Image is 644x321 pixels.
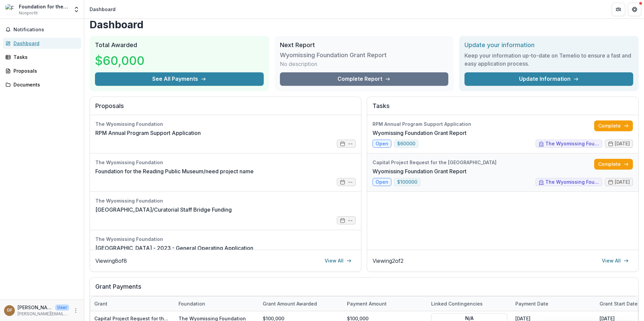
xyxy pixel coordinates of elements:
h3: Keep your information up-to-date on Temelio to ensure a fast and easy application process. [464,51,633,68]
span: Nonprofit [19,10,38,16]
div: Payment date [511,296,595,311]
div: Payment date [511,300,552,307]
div: Documents [13,81,76,88]
p: No description [280,60,317,68]
div: Tasks [13,53,76,61]
a: Wyomissing Foundation Grant Report [373,129,466,137]
a: View All [321,255,356,266]
div: Grant [90,300,111,307]
button: Open entity switcher [72,3,81,16]
a: Dashboard [3,38,81,49]
div: Foundation [174,300,209,307]
div: Foundation for the [GEOGRAPHIC_DATA] [19,3,69,10]
p: Viewing 2 of 2 [373,257,404,265]
button: Get Help [628,3,641,16]
h2: Total Awarded [95,41,264,49]
div: Payment Amount [343,296,427,311]
a: Proposals [3,65,81,76]
a: Tasks [3,51,81,63]
div: Linked Contingencies [427,300,487,307]
div: Dashboard [13,40,76,47]
div: Grant amount awarded [259,296,343,311]
a: View All [598,255,633,266]
nav: breadcrumb [87,4,118,14]
div: Foundation [174,296,259,311]
h3: Wyomissing Foundation Grant Report [280,51,387,59]
button: More [72,307,80,315]
div: Grant amount awarded [259,300,321,307]
div: Payment Amount [343,300,391,307]
button: See All Payments [95,72,264,86]
h1: Dashboard [90,19,639,31]
a: Update Information [464,72,633,86]
h2: Next Report [280,41,449,49]
span: Notifications [13,27,78,33]
div: Proposals [13,67,76,74]
div: Geoff Fleming [7,308,12,313]
a: Complete [594,120,633,131]
a: Documents [3,79,81,90]
a: [GEOGRAPHIC_DATA] - 2023 - General Operating Application [95,244,253,252]
a: [GEOGRAPHIC_DATA]/Curatorial Staff Bridge Funding [95,206,232,214]
img: Foundation for the Reading Public Museum [5,4,16,15]
a: Complete Report [280,72,449,86]
a: Wyomissing Foundation Grant Report [373,167,466,175]
div: Grant [90,296,174,311]
div: Linked Contingencies [427,296,511,311]
h2: Grant Payments [95,283,633,296]
p: Viewing 8 of 8 [95,257,127,265]
h3: $60,000 [95,51,146,70]
p: [PERSON_NAME] [18,304,53,311]
div: Dashboard [90,6,116,13]
a: RPM Annual Program Support Application [95,129,201,137]
a: Complete [594,159,633,170]
button: Partners [612,3,625,16]
p: User [55,305,69,311]
h2: Tasks [373,102,633,115]
p: [PERSON_NAME][EMAIL_ADDRESS][PERSON_NAME][DOMAIN_NAME] [18,311,69,317]
a: Foundation for the Reading Public Museum/need project name [95,167,254,175]
h2: Update your information [464,41,633,49]
h2: Proposals [95,102,356,115]
div: Grant start date [595,300,642,307]
button: Notifications [3,24,81,35]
